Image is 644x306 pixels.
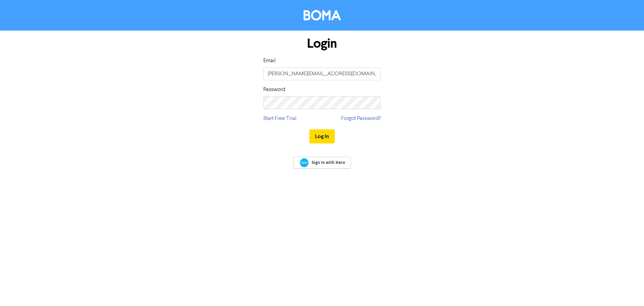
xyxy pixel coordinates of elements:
[263,36,381,51] h1: Login
[263,57,276,65] label: Email
[300,158,309,167] img: Xero logo
[263,86,285,94] label: Password
[263,115,297,123] a: Start Free Trial
[304,10,341,20] img: BOMA Logo
[312,160,345,166] span: Sign In with Xero
[293,157,351,169] a: Sign In with Xero
[309,129,335,143] button: Log In
[341,115,381,123] a: Forgot Password?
